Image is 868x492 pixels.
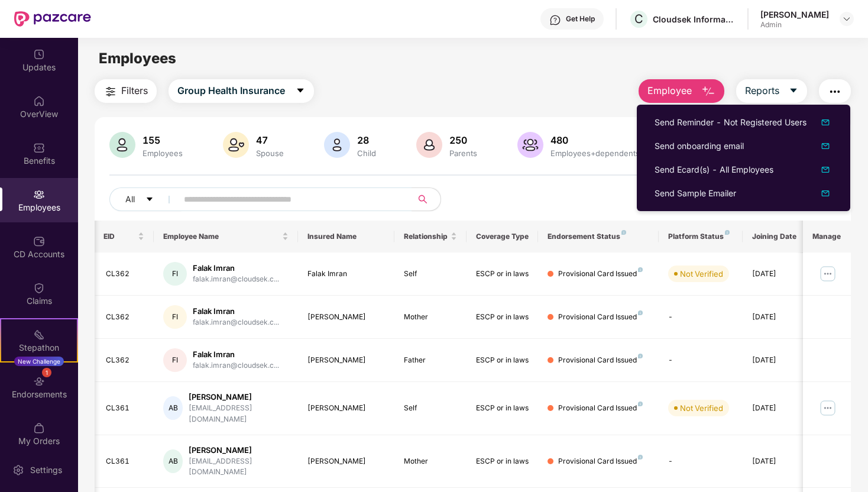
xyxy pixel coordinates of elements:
[307,403,385,414] div: [PERSON_NAME]
[14,357,64,366] div: New Challenge
[476,268,529,280] div: ESCP or in laws
[33,48,45,60] img: svg+xml;base64,PHN2ZyBpZD0iVXBkYXRlZCIgeG1sbnM9Imh0dHA6Ly93d3cudzMub3JnLzIwMDAvc3ZnIiB3aWR0aD0iMj...
[476,403,529,414] div: ESCP or in laws
[94,221,154,253] th: EID
[803,221,851,253] th: Manage
[223,132,249,158] img: svg+xml;base64,PHN2ZyB4bWxucz0iaHR0cDovL3d3dy53My5vcmcvMjAwMC9zdmciIHhtbG5zOnhsaW5rPSJodHRwOi8vd3...
[27,464,66,476] div: Settings
[638,455,643,459] img: svg+xml;base64,PHN2ZyB4bWxucz0iaHR0cDovL3d3dy53My5vcmcvMjAwMC9zdmciIHdpZHRoPSI4IiBoZWlnaHQ9IjgiIH...
[1,342,77,354] div: Stepathon
[404,232,448,241] span: Relationship
[476,355,529,366] div: ESCP or in laws
[659,435,743,488] td: -
[447,134,480,146] div: 250
[701,85,715,99] img: svg+xml;base64,PHN2ZyB4bWxucz0iaHR0cDovL3d3dy53My5vcmcvMjAwMC9zdmciIHhtbG5zOnhsaW5rPSJodHRwOi8vd3...
[193,317,279,328] div: falak.imran@cloudsek.c...
[653,14,736,25] div: Cloudsek Information Security Private Limited
[668,232,733,241] div: Platform Status
[647,83,692,98] span: Employee
[163,348,187,372] div: FI
[33,235,45,247] img: svg+xml;base64,PHN2ZyBpZD0iQ0RfQWNjb3VudHMiIGRhdGEtbmFtZT0iQ0QgQWNjb3VudHMiIHhtbG5zPSJodHRwOi8vd3...
[394,221,467,253] th: Relationship
[169,79,314,103] button: Group Health Insurancecaret-down
[95,79,157,103] button: Filters
[558,456,643,467] div: Provisional Card Issued
[140,134,185,146] div: 155
[106,312,145,323] div: CL362
[638,354,643,358] img: svg+xml;base64,PHN2ZyB4bWxucz0iaHR0cDovL3d3dy53My5vcmcvMjAwMC9zdmciIHdpZHRoPSI4IiBoZWlnaHQ9IjgiIH...
[818,399,837,417] img: manageButton
[163,262,187,286] div: FI
[655,187,736,200] div: Send Sample Emailer
[752,403,805,414] div: [DATE]
[193,263,279,274] div: Falak Imran
[324,132,350,158] img: svg+xml;base64,PHN2ZyB4bWxucz0iaHR0cDovL3d3dy53My5vcmcvMjAwMC9zdmciIHhtbG5zOnhsaW5rPSJodHRwOi8vd3...
[549,14,561,26] img: svg+xml;base64,PHN2ZyBpZD0iSGVscC0zMngzMiIgeG1sbnM9Imh0dHA6Ly93d3cudzMub3JnLzIwMDAvc3ZnIiB3aWR0aD...
[307,355,385,366] div: [PERSON_NAME]
[548,232,649,241] div: Endorsement Status
[193,349,279,360] div: Falak Imran
[517,132,543,158] img: svg+xml;base64,PHN2ZyB4bWxucz0iaHR0cDovL3d3dy53My5vcmcvMjAwMC9zdmciIHhtbG5zOnhsaW5rPSJodHRwOi8vd3...
[760,9,829,20] div: [PERSON_NAME]
[99,50,176,67] span: Employees
[355,134,378,146] div: 28
[42,368,51,377] div: 1
[558,355,643,366] div: Provisional Card Issued
[655,116,807,129] div: Send Reminder - Not Registered Users
[109,187,182,211] button: Allcaret-down
[404,268,457,280] div: Self
[558,312,643,323] div: Provisional Card Issued
[33,422,45,434] img: svg+xml;base64,PHN2ZyBpZD0iTXlfT3JkZXJzIiBkYXRhLW5hbWU9Ik15IE9yZGVycyIgeG1sbnM9Imh0dHA6Ly93d3cudz...
[476,456,529,467] div: ESCP or in laws
[140,148,185,158] div: Employees
[659,296,743,339] td: -
[789,86,798,96] span: caret-down
[106,456,145,467] div: CL361
[404,456,457,467] div: Mother
[476,312,529,323] div: ESCP or in laws
[189,403,289,425] div: [EMAIL_ADDRESS][DOMAIN_NAME]
[106,355,145,366] div: CL362
[106,403,145,414] div: CL361
[842,14,851,24] img: svg+xml;base64,PHN2ZyBpZD0iRHJvcGRvd24tMzJ4MzIiIHhtbG5zPSJodHRwOi8vd3d3LnczLm9yZy8yMDAwL3N2ZyIgd2...
[103,85,118,99] img: svg+xml;base64,PHN2ZyB4bWxucz0iaHR0cDovL3d3dy53My5vcmcvMjAwMC9zdmciIHdpZHRoPSIyNCIgaGVpZ2h0PSIyNC...
[307,268,385,280] div: Falak Imran
[33,376,45,387] img: svg+xml;base64,PHN2ZyBpZD0iRW5kb3JzZW1lbnRzIiB4bWxucz0iaHR0cDovL3d3dy53My5vcmcvMjAwMC9zdmciIHdpZH...
[752,456,805,467] div: [DATE]
[404,403,457,414] div: Self
[818,115,833,130] img: dropDownIcon
[145,195,154,205] span: caret-down
[307,312,385,323] div: [PERSON_NAME]
[193,274,279,285] div: falak.imran@cloudsek.c...
[639,79,724,103] button: Employee
[307,456,385,467] div: [PERSON_NAME]
[655,163,773,176] div: Send Ecard(s) - All Employees
[103,232,136,241] span: EID
[298,221,394,253] th: Insured Name
[106,268,145,280] div: CL362
[818,139,833,153] img: dropDownIcon
[655,140,744,153] div: Send onboarding email
[412,195,435,204] span: search
[447,148,480,158] div: Parents
[828,85,842,99] img: svg+xml;base64,PHN2ZyB4bWxucz0iaHR0cDovL3d3dy53My5vcmcvMjAwMC9zdmciIHdpZHRoPSIyNCIgaGVpZ2h0PSIyNC...
[33,95,45,107] img: svg+xml;base64,PHN2ZyBpZD0iSG9tZSIgeG1sbnM9Imh0dHA6Ly93d3cudzMub3JnLzIwMDAvc3ZnIiB3aWR0aD0iMjAiIG...
[355,148,378,158] div: Child
[725,230,730,235] img: svg+xml;base64,PHN2ZyB4bWxucz0iaHR0cDovL3d3dy53My5vcmcvMjAwMC9zdmciIHdpZHRoPSI4IiBoZWlnaHQ9IjgiIH...
[12,464,24,476] img: svg+xml;base64,PHN2ZyBpZD0iU2V0dGluZy0yMHgyMCIgeG1sbnM9Imh0dHA6Ly93d3cudzMub3JnLzIwMDAvc3ZnIiB3aW...
[548,134,642,146] div: 480
[254,134,286,146] div: 47
[33,329,45,341] img: svg+xml;base64,PHN2ZyB4bWxucz0iaHR0cDovL3d3dy53My5vcmcvMjAwMC9zdmciIHdpZHRoPSIyMSIgaGVpZ2h0PSIyMC...
[818,264,837,283] img: manageButton
[680,268,723,280] div: Not Verified
[189,445,289,456] div: [PERSON_NAME]
[558,403,643,414] div: Provisional Card Issued
[634,12,643,26] span: C
[254,148,286,158] div: Spouse
[752,268,805,280] div: [DATE]
[193,360,279,371] div: falak.imran@cloudsek.c...
[638,310,643,315] img: svg+xml;base64,PHN2ZyB4bWxucz0iaHR0cDovL3d3dy53My5vcmcvMjAwMC9zdmciIHdpZHRoPSI4IiBoZWlnaHQ9IjgiIH...
[621,230,626,235] img: svg+xml;base64,PHN2ZyB4bWxucz0iaHR0cDovL3d3dy53My5vcmcvMjAwMC9zdmciIHdpZHRoPSI4IiBoZWlnaHQ9IjgiIH...
[163,305,187,329] div: FI
[163,232,280,241] span: Employee Name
